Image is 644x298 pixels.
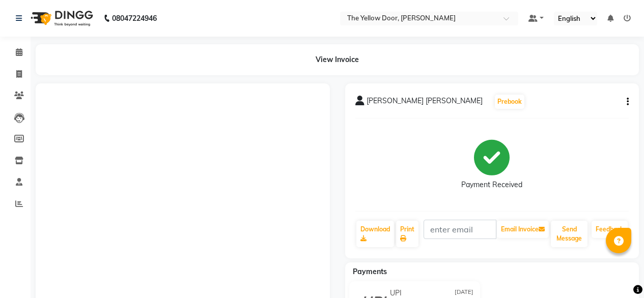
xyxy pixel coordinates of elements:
[592,221,628,238] a: Feedback
[353,267,387,276] span: Payments
[424,220,497,239] input: enter email
[367,96,483,110] span: [PERSON_NAME] [PERSON_NAME]
[356,221,394,247] a: Download
[461,180,522,190] div: Payment Received
[497,221,549,238] button: Email Invoice
[396,221,418,247] a: Print
[601,257,634,288] iframe: chat widget
[26,4,96,33] img: logo
[551,221,587,247] button: Send Message
[112,4,157,33] b: 08047224946
[495,95,524,109] button: Prebook
[36,44,639,75] div: View Invoice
